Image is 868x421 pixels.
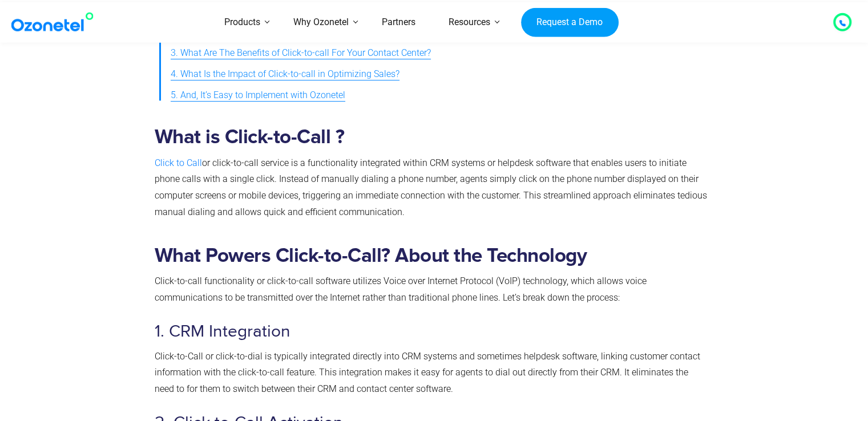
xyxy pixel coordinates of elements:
a: Products [208,2,277,43]
h3: 1. CRM Integration [155,321,709,343]
a: Resources [432,2,507,43]
span: 3. What Are The Benefits of Click-to-call For Your Contact Center? [171,45,431,62]
b: What is Click-to-Call ? [155,127,345,147]
strong: What Powers Click-to-Call? About the Technology [155,246,587,266]
a: 3. What Are The Benefits of Click-to-call For Your Contact Center? [171,43,431,64]
span: Click-to-call functionality or click-to-call software utilizes Voice over Internet Protocol (VoIP... [155,276,647,303]
a: Click to Call [155,157,202,168]
span: 4. What Is the Impact of Click-to-call in Optimizing Sales? [171,66,399,83]
span: Click-to-Call or click-to-dial is typically integrated directly into CRM systems and sometimes he... [155,351,700,395]
a: Why Ozonetel [277,2,365,43]
a: Request a Demo [521,7,619,37]
a: 4. What Is the Impact of Click-to-call in Optimizing Sales? [171,64,399,85]
span: 5. And, It’s Easy to Implement with Ozonetel [171,87,345,104]
a: 5. And, It’s Easy to Implement with Ozonetel [171,85,345,106]
span: or click-to-call service is a functionality integrated within CRM systems or helpdesk software th... [155,157,707,217]
a: 1. What is Click-to-Call ? [171,1,268,22]
a: Partners [365,2,432,43]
